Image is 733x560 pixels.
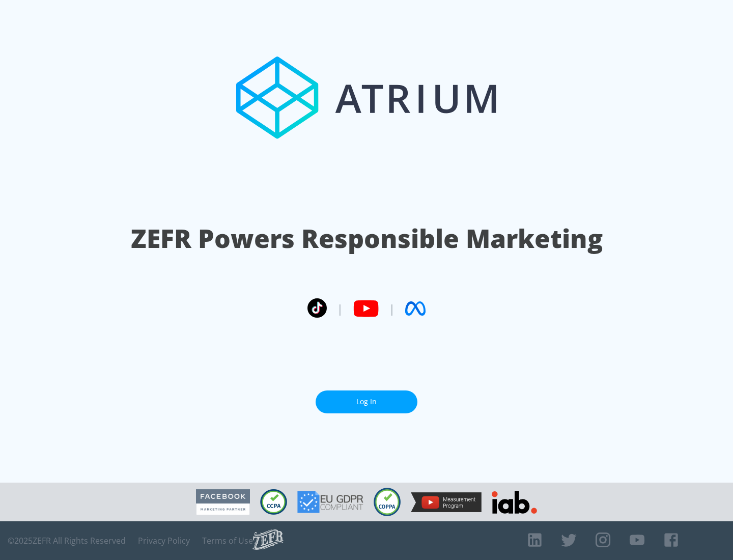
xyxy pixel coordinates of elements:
img: YouTube Measurement Program [411,492,482,512]
a: Log In [316,390,417,413]
h1: ZEFR Powers Responsible Marketing [131,221,603,256]
span: | [337,301,343,316]
img: IAB [492,491,537,514]
span: | [389,301,395,316]
img: CCPA Compliant [260,489,287,515]
a: Terms of Use [202,536,253,546]
span: © 2025 ZEFR All Rights Reserved [8,536,126,546]
img: Facebook Marketing Partner [196,489,250,515]
a: Privacy Policy [138,536,190,546]
img: GDPR Compliant [297,491,363,513]
img: COPPA Compliant [374,488,401,516]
